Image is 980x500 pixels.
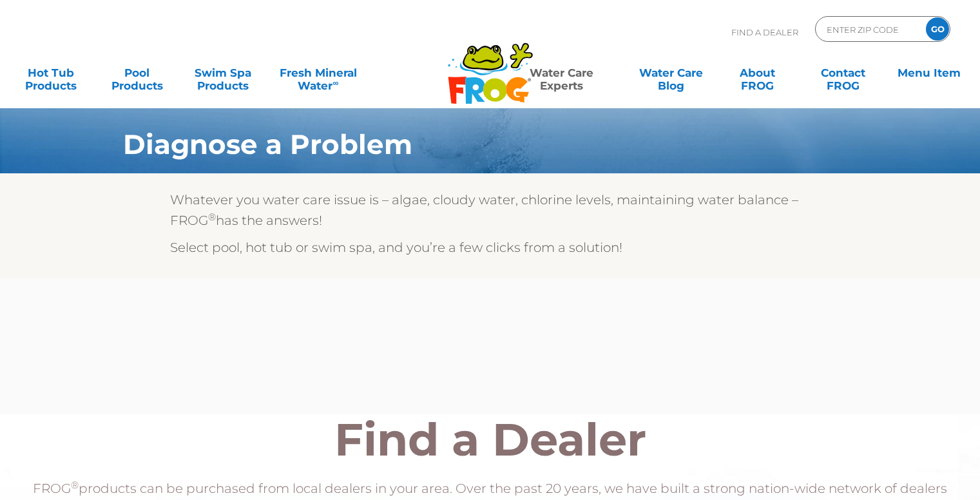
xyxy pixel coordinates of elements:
sup: ® [71,479,79,491]
p: Find A Dealer [731,16,798,48]
p: Whatever you water care issue is – algae, cloudy water, chlorine levels, maintaining water balanc... [170,189,811,231]
a: PoolProducts [99,60,175,86]
sup: ∞ [332,78,338,88]
a: Water CareBlog [633,60,709,86]
a: Hot TubProducts [13,60,89,86]
a: Fresh MineralWater∞ [271,60,366,86]
a: AboutFROG [719,60,795,86]
a: Water CareExperts [499,60,624,86]
p: Select pool, hot tub or swim spa, and you’re a few clicks from a solution! [170,237,811,258]
h2: Find a Dealer [29,417,951,462]
a: ContactFROG [805,60,881,86]
sup: ® [208,211,216,223]
a: Swim SpaProducts [185,60,261,86]
strong: Diagnose a Problem [123,128,412,161]
a: Menu Item [890,60,966,86]
img: Frog Products Logo [441,26,540,104]
input: GO [926,17,949,41]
